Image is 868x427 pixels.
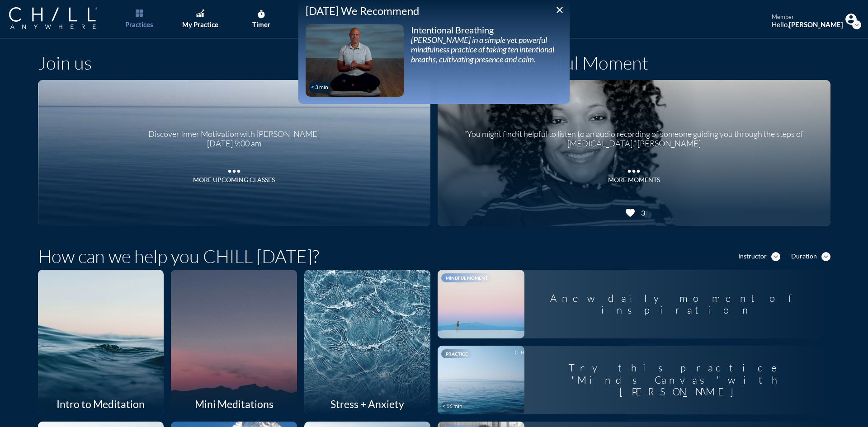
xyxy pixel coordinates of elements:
h1: How can we help you CHILL [DATE]? [38,245,319,267]
span: Practice [446,351,468,357]
i: close [554,5,565,15]
i: more_horiz [625,162,643,176]
i: timer [257,10,266,19]
div: Intentional Breathing [411,24,562,35]
div: A new daily moment of inspiration [524,285,830,324]
div: Mini Meditations [171,394,297,414]
img: Company Logo [9,7,97,29]
i: favorite [625,207,636,218]
img: Graph [196,9,204,17]
div: [DATE] 9:00 am [148,139,320,149]
div: [PERSON_NAME] in a simple yet powerful mindfulness practice of taking ten intentional breaths, cu... [411,35,562,65]
span: Mindful Moment [446,275,488,281]
div: Discover Inner Motivation with [PERSON_NAME] [148,122,320,139]
div: < 16 min [442,403,462,409]
i: expand_more [852,20,861,29]
div: Instructor [738,253,767,260]
h1: Join us [38,52,92,74]
strong: [PERSON_NAME] [789,20,843,28]
div: Practices [125,20,153,28]
div: member [772,14,843,21]
div: My Practice [182,20,218,28]
div: Duration [791,253,817,260]
div: Timer [252,20,270,28]
div: Stress + Anxiety [304,394,430,414]
img: List [136,9,143,17]
div: [DATE] We Recommend [306,5,562,18]
div: 3 [638,208,645,217]
i: expand_more [821,252,830,261]
div: “You might find it helpful to listen to an audio recording of someone guiding you through the ste... [449,122,819,149]
div: More Upcoming Classes [193,176,275,184]
i: expand_more [771,252,780,261]
div: Intro to Meditation [38,394,164,414]
a: Company Logo [9,7,115,30]
div: Try this practice "Mind's Canvas" with [PERSON_NAME] [524,355,830,405]
div: < 3 min [311,84,328,90]
div: Hello, [772,20,843,28]
i: more_horiz [225,162,243,176]
img: Profile icon [845,14,857,25]
div: MORE MOMENTS [608,176,660,184]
